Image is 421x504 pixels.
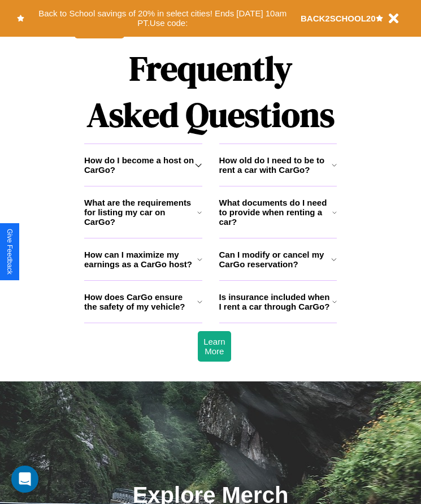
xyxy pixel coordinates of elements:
[84,155,195,175] h3: How do I become a host on CarGo?
[301,14,376,23] b: BACK2SCHOOL20
[84,292,197,311] h3: How does CarGo ensure the safety of my vehicle?
[24,6,301,31] button: Back to School savings of 20% in select cities! Ends [DATE] 10am PT.Use code:
[219,198,333,227] h3: What documents do I need to provide when renting a car?
[219,155,332,175] h3: How old do I need to be to rent a car with CarGo?
[84,250,197,269] h3: How can I maximize my earnings as a CarGo host?
[219,292,332,311] h3: Is insurance included when I rent a car through CarGo?
[84,198,197,227] h3: What are the requirements for listing my car on CarGo?
[11,466,38,493] div: Open Intercom Messenger
[198,331,231,362] button: Learn More
[6,229,14,275] div: Give Feedback
[84,40,337,144] h1: Frequently Asked Questions
[219,250,332,269] h3: Can I modify or cancel my CarGo reservation?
